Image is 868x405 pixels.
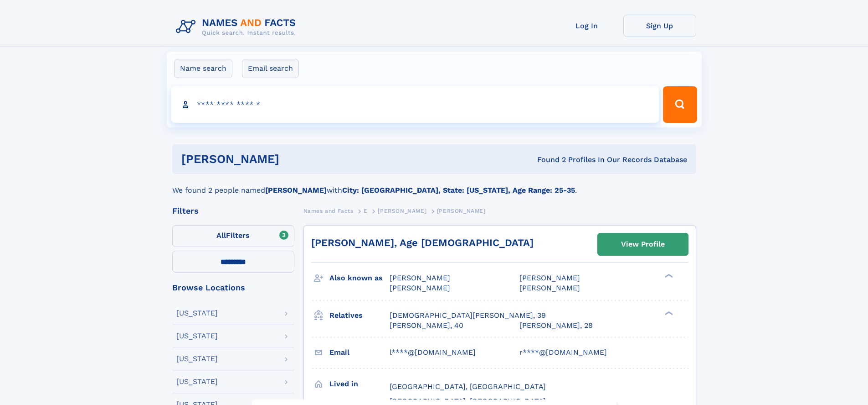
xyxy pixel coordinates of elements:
[176,378,218,385] div: [US_STATE]
[390,310,546,321] a: [DEMOGRAPHIC_DATA][PERSON_NAME], 39
[329,308,390,323] h3: Relatives
[176,332,218,340] div: [US_STATE]
[342,186,575,195] b: City: [GEOGRAPHIC_DATA], State: [US_STATE], Age Range: 25-35
[216,231,226,240] span: All
[623,15,696,37] a: Sign Up
[378,205,426,216] a: [PERSON_NAME]
[176,355,218,363] div: [US_STATE]
[621,234,665,255] div: View Profile
[181,153,408,165] h1: [PERSON_NAME]
[390,284,450,292] span: [PERSON_NAME]
[174,59,232,78] label: Name search
[172,174,696,196] div: We found 2 people named with .
[172,284,294,292] div: Browse Locations
[329,376,390,392] h3: Lived in
[303,205,354,216] a: Names and Facts
[172,15,303,39] img: Logo Names and Facts
[172,225,294,247] label: Filters
[663,310,673,316] div: ❯
[663,273,673,279] div: ❯
[311,237,534,248] a: [PERSON_NAME], Age [DEMOGRAPHIC_DATA]
[390,382,546,391] span: [GEOGRAPHIC_DATA], [GEOGRAPHIC_DATA]
[437,208,486,214] span: [PERSON_NAME]
[364,205,368,216] a: E
[171,86,659,123] input: search input
[550,15,623,37] a: Log In
[390,321,463,331] a: [PERSON_NAME], 40
[663,86,697,123] button: Search Button
[408,155,687,165] div: Found 2 Profiles In Our Records Database
[378,208,426,214] span: [PERSON_NAME]
[390,274,450,282] span: [PERSON_NAME]
[519,284,580,292] span: [PERSON_NAME]
[519,321,593,331] a: [PERSON_NAME], 28
[329,270,390,286] h3: Also known as
[598,233,688,255] a: View Profile
[364,208,368,214] span: E
[265,186,327,195] b: [PERSON_NAME]
[519,274,580,282] span: [PERSON_NAME]
[329,345,390,360] h3: Email
[172,207,294,215] div: Filters
[176,310,218,317] div: [US_STATE]
[242,59,299,78] label: Email search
